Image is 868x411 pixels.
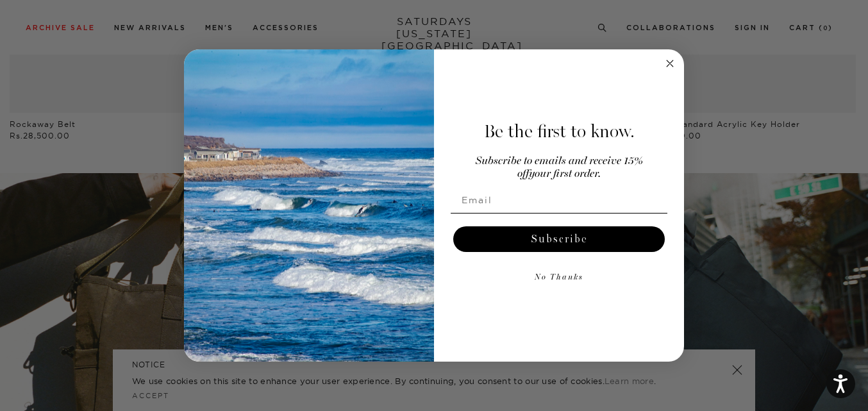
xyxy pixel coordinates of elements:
[484,121,635,142] span: Be the first to know.
[451,265,667,290] button: No Thanks
[662,56,678,71] button: Close dialog
[451,187,667,213] input: Email
[517,169,529,180] span: off
[476,156,643,167] span: Subscribe to emails and receive 15%
[529,169,601,180] span: your first order.
[184,49,434,362] img: 125c788d-000d-4f3e-b05a-1b92b2a23ec9.jpeg
[453,226,665,252] button: Subscribe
